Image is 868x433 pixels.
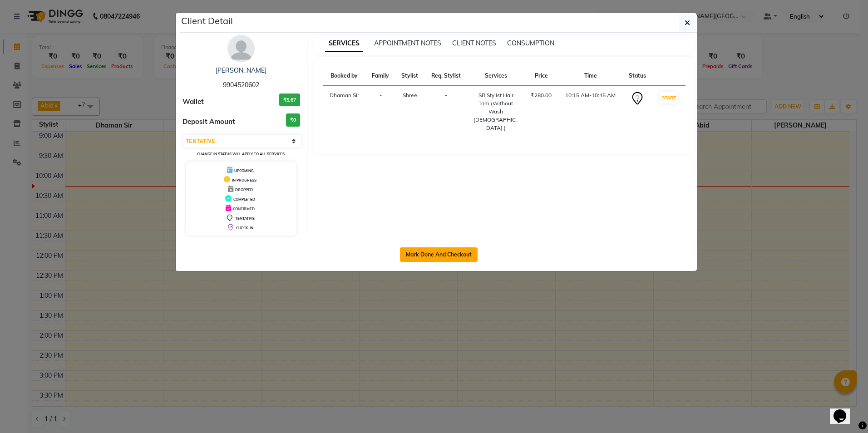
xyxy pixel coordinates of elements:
[452,39,496,47] span: CLIENT NOTES
[323,86,366,138] td: Dhaman Sir
[181,14,233,28] h5: Client Detail
[623,66,652,86] th: Status
[558,66,622,86] th: Time
[395,66,424,86] th: Stylist
[467,66,525,86] th: Services
[233,197,255,202] span: COMPLETED
[182,97,204,107] span: Wallet
[233,207,255,211] span: CONFIRMED
[400,247,478,262] button: Mark Done And Checkout
[403,92,417,98] span: Shree
[279,93,300,107] h3: ₹5.67
[525,66,558,86] th: Price
[660,92,678,103] button: START
[197,152,286,156] small: Change in status will apply to all services.
[365,66,395,86] th: Family
[424,66,467,86] th: Req. Stylist
[374,39,441,47] span: APPOINTMENT NOTES
[286,113,300,127] h3: ₹0
[235,187,253,192] span: DROPPED
[236,226,253,230] span: CHECK-IN
[325,35,363,52] span: SERVICES
[182,117,235,127] span: Deposit Amount
[530,91,553,99] div: ₹280.00
[323,66,366,86] th: Booked by
[235,216,255,221] span: TENTATIVE
[232,178,256,182] span: IN PROGRESS
[223,81,259,89] span: 9904520602
[234,168,254,173] span: UPCOMING
[424,86,467,138] td: -
[830,397,859,424] iframe: chat widget
[507,39,554,47] span: CONSUMPTION
[365,86,395,138] td: -
[216,66,266,74] a: [PERSON_NAME]
[558,86,622,138] td: 10:15 AM-10:45 AM
[473,91,519,132] div: SR Stylist Hair Trim (Without Wash [DEMOGRAPHIC_DATA] )
[227,35,255,62] img: avatar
